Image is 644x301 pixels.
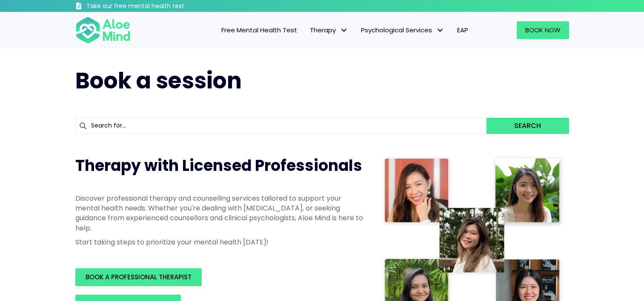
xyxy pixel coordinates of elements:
[75,155,362,176] span: Therapy with Licensed Professionals
[361,26,444,34] span: Psychological Services
[75,268,202,286] a: BOOK A PROFESSIONAL THERAPIST
[303,21,355,39] a: TherapyTherapy: submenu
[75,2,230,12] a: Take our free mental health test
[215,21,303,39] a: Free Mental Health Test
[338,24,350,37] span: Therapy: submenu
[434,24,447,37] span: Psychological Services: submenu
[75,118,487,134] input: Search for...
[310,26,348,34] span: Therapy
[86,2,230,11] h3: Take our free mental health test
[75,16,131,44] img: Aloe mind Logo
[487,118,569,134] button: Search
[525,26,561,34] span: Book Now
[75,237,365,247] p: Start taking steps to prioritize your mental health [DATE]!
[75,65,242,96] span: Book a session
[86,273,192,281] span: BOOK A PROFESSIONAL THERAPIST
[457,26,468,34] span: EAP
[75,193,365,233] p: Discover professional therapy and counselling services tailored to support your mental health nee...
[221,26,297,34] span: Free Mental Health Test
[451,21,475,39] a: EAP
[142,21,475,39] nav: Menu
[355,21,451,39] a: Psychological ServicesPsychological Services: submenu
[517,21,569,39] a: Book Now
